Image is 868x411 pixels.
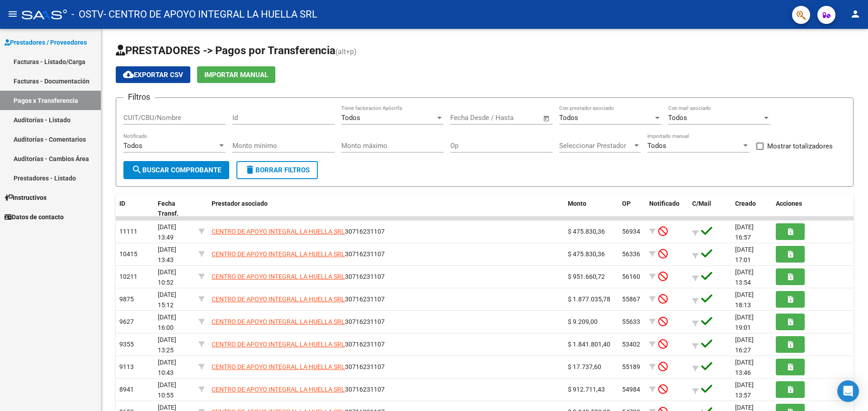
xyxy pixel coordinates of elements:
span: $ 17.737,60 [568,363,601,370]
span: [DATE] 15:12 [158,291,176,309]
span: [DATE] 13:54 [735,268,754,286]
datatable-header-cell: OP [618,194,646,224]
span: (alt+p) [335,47,357,56]
span: Monto [568,200,586,207]
span: C/Mail [692,200,711,207]
span: Acciones [776,200,802,207]
span: 30716231107 [212,363,385,370]
span: - OSTV [71,5,104,24]
span: [DATE] 10:52 [158,268,176,286]
span: [DATE] 13:49 [158,223,176,241]
span: CENTRO DE APOYO INTEGRAL LA HUELLA SRL [212,273,345,280]
span: $ 1.841.801,40 [568,341,610,348]
span: Instructivos [5,193,47,203]
span: 30716231107 [212,341,385,348]
span: Todos [559,114,578,122]
span: 30716231107 [212,228,385,235]
input: Start date [450,114,480,122]
span: CENTRO DE APOYO INTEGRAL LA HUELLA SRL [212,363,345,370]
span: 30716231107 [212,296,385,303]
span: [DATE] 13:43 [158,246,176,263]
span: 9355 [119,341,134,348]
div: Open Intercom Messenger [837,380,859,402]
span: Datos de contacto [5,212,64,222]
span: [DATE] 16:57 [735,223,754,241]
button: Importar Manual [197,66,275,83]
datatable-header-cell: Monto [564,194,618,224]
span: CENTRO DE APOYO INTEGRAL LA HUELLA SRL [212,386,345,393]
span: Mostrar totalizadores [767,141,833,152]
span: Prestadores / Proveedores [5,37,87,47]
span: $ 951.660,72 [568,273,605,280]
span: Borrar Filtros [245,166,310,174]
button: Borrar Filtros [236,161,318,179]
span: Prestador asociado [212,200,268,207]
span: 56336 [622,250,640,258]
span: Todos [123,142,142,150]
span: [DATE] 17:01 [735,246,754,263]
span: [DATE] 16:00 [158,314,176,331]
datatable-header-cell: Acciones [772,194,854,224]
button: Exportar CSV [116,66,190,83]
span: PRESTADORES -> Pagos por Transferencia [116,44,335,57]
button: Buscar Comprobante [123,161,229,179]
span: Todos [341,114,360,122]
span: - CENTRO DE APOYO INTEGRAL LA HUELLA SRL [104,5,317,24]
datatable-header-cell: Fecha Transf. [154,194,195,224]
span: Importar Manual [204,71,268,79]
span: 30716231107 [212,250,385,258]
span: 30716231107 [212,318,385,325]
datatable-header-cell: Prestador asociado [208,194,564,224]
span: $ 9.209,00 [568,318,598,325]
span: Exportar CSV [123,71,183,79]
datatable-header-cell: Creado [731,194,772,224]
span: Todos [647,142,666,150]
span: 30716231107 [212,273,385,280]
span: Creado [735,200,756,207]
span: 55633 [622,318,640,325]
span: Notificado [649,200,679,207]
span: [DATE] 10:55 [158,381,176,399]
datatable-header-cell: ID [116,194,154,224]
span: Fecha Transf. [158,200,179,217]
span: [DATE] 13:25 [158,336,176,354]
mat-icon: person [850,9,861,19]
span: [DATE] 13:46 [735,359,754,376]
span: CENTRO DE APOYO INTEGRAL LA HUELLA SRL [212,250,345,258]
span: CENTRO DE APOYO INTEGRAL LA HUELLA SRL [212,228,345,235]
span: CENTRO DE APOYO INTEGRAL LA HUELLA SRL [212,341,345,348]
span: 10211 [119,273,137,280]
span: [DATE] 19:01 [735,314,754,331]
span: 9875 [119,296,134,303]
span: [DATE] 10:43 [158,359,176,376]
span: 55867 [622,296,640,303]
span: $ 912.711,43 [568,386,605,393]
span: 53402 [622,341,640,348]
span: Buscar Comprobante [132,166,221,174]
span: 10415 [119,250,137,258]
span: OP [622,200,631,207]
span: ID [119,200,125,207]
span: 8941 [119,386,134,393]
span: 55189 [622,363,640,370]
span: CENTRO DE APOYO INTEGRAL LA HUELLA SRL [212,296,345,303]
span: 30716231107 [212,386,385,393]
mat-icon: menu [7,9,18,19]
span: 9627 [119,318,134,325]
span: 9113 [119,363,134,370]
h3: Filtros [123,91,155,103]
mat-icon: delete [245,164,255,175]
span: [DATE] 13:57 [735,381,754,399]
datatable-header-cell: C/Mail [689,194,731,224]
mat-icon: search [132,164,142,175]
span: [DATE] 18:13 [735,291,754,309]
mat-icon: cloud_download [123,69,134,80]
datatable-header-cell: Notificado [646,194,689,224]
span: Seleccionar Prestador [559,142,632,150]
span: $ 475.830,36 [568,250,605,258]
span: 56160 [622,273,640,280]
button: Open calendar [542,113,552,124]
span: CENTRO DE APOYO INTEGRAL LA HUELLA SRL [212,318,345,325]
span: $ 1.877.035,78 [568,296,610,303]
span: Todos [668,114,687,122]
